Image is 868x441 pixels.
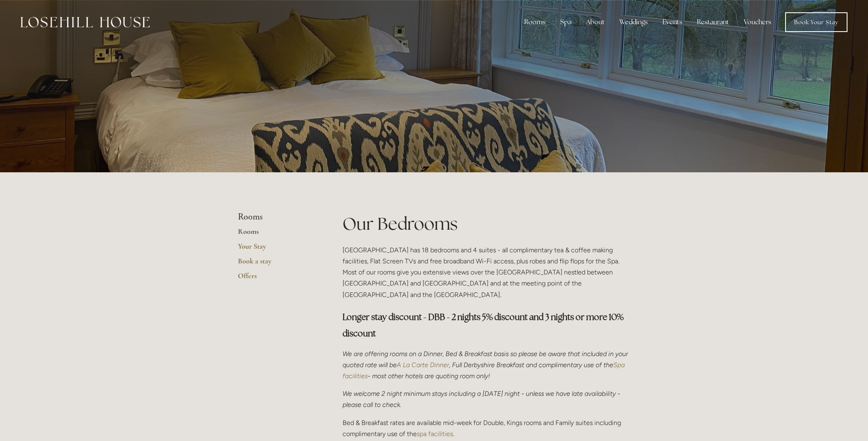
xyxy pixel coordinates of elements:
[656,14,689,30] div: Events
[449,361,613,369] em: , Full Derbyshire Breakfast and complimentary use of the
[368,372,490,380] em: - most other hotels are quoting room only!
[417,430,453,438] a: spa facilities
[238,227,316,242] a: Rooms
[343,417,630,439] p: Bed & Breakfast rates are available mid-week for Double, Kings rooms and Family suites including ...
[343,311,625,339] strong: Longer stay discount - DBB - 2 nights 5% discount and 3 nights or more 10% discount
[343,390,622,409] em: We welcome 2 night minimum stays including a [DATE] night - unless we have late availability - pl...
[613,14,654,30] div: Weddings
[397,361,449,369] a: A La Carte Dinner
[343,350,630,369] em: We are offering rooms on a Dinner, Bed & Breakfast basis so please be aware that included in your...
[343,244,630,300] p: [GEOGRAPHIC_DATA] has 18 bedrooms and 4 suites - all complimentary tea & coffee making facilities...
[554,14,578,30] div: Spa
[21,17,150,27] img: Losehill House
[238,242,316,256] a: Your Stay
[238,212,316,222] li: Rooms
[737,14,778,30] a: Vouchers
[518,14,552,30] div: Rooms
[580,14,611,30] div: About
[343,212,630,236] h1: Our Bedrooms
[238,271,316,286] a: Offers
[690,14,736,30] div: Restaurant
[238,256,316,271] a: Book a stay
[785,12,847,32] a: Book Your Stay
